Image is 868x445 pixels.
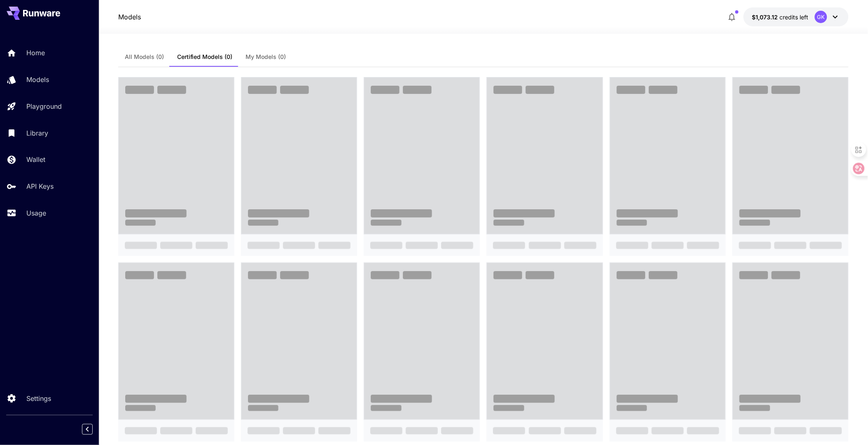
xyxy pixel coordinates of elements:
[26,75,49,84] p: Models
[815,11,827,23] div: GK
[752,14,779,21] span: $1,073.12
[125,53,164,61] span: All Models (0)
[26,101,62,111] p: Playground
[82,424,93,435] button: Collapse sidebar
[246,53,286,61] span: My Models (0)
[26,393,51,403] p: Settings
[88,422,99,437] div: Collapse sidebar
[118,12,141,22] nav: breadcrumb
[779,14,808,21] span: credits left
[752,13,808,21] div: $1,073.12154
[26,155,45,164] p: Wallet
[177,53,233,61] span: Certified Models (0)
[26,48,45,58] p: Home
[118,12,141,22] a: Models
[26,181,54,191] p: API Keys
[26,208,46,218] p: Usage
[26,128,48,138] p: Library
[744,7,849,26] button: $1,073.12154GK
